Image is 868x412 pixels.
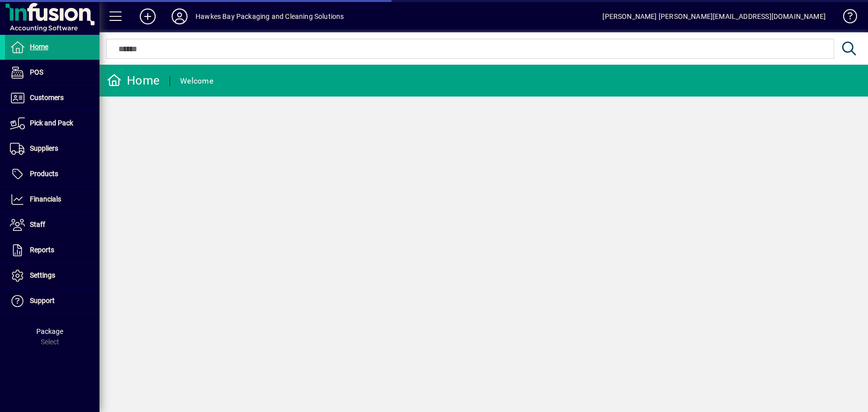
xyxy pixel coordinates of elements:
span: Support [30,297,55,305]
a: Support [5,289,99,313]
span: Customers [30,94,64,102]
div: Hawkes Bay Packaging and Cleaning Solutions [195,8,344,24]
span: Settings [30,271,55,279]
a: POS [5,60,99,85]
span: Reports [30,246,54,254]
a: Financials [5,187,99,212]
a: Suppliers [5,136,99,161]
span: Pick and Pack [30,119,73,127]
a: Staff [5,212,99,237]
div: Welcome [180,73,213,89]
a: Products [5,162,99,187]
span: Financials [30,195,61,203]
span: Staff [30,220,45,228]
div: [PERSON_NAME] [PERSON_NAME][EMAIL_ADDRESS][DOMAIN_NAME] [602,8,826,24]
a: Pick and Pack [5,111,99,136]
a: Settings [5,263,99,288]
span: Products [30,170,58,178]
span: Suppliers [30,144,58,152]
span: Home [30,43,48,51]
a: Knowledge Base [836,2,856,34]
button: Add [132,7,164,25]
a: Reports [5,238,99,263]
button: Profile [164,7,195,25]
span: POS [30,68,43,76]
span: Package [36,327,63,335]
a: Customers [5,86,99,110]
div: Home [107,73,160,89]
